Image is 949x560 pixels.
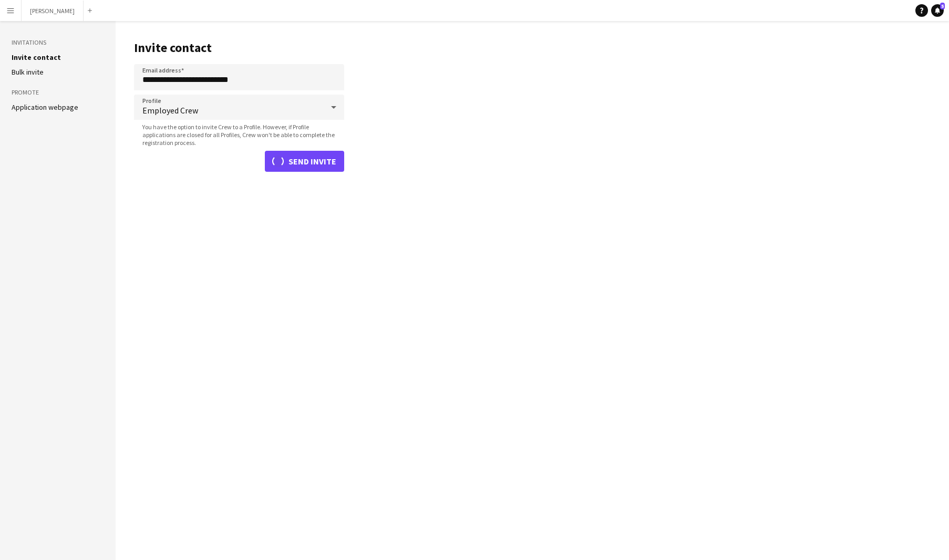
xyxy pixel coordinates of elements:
button: Send invite [265,151,344,172]
button: [PERSON_NAME] [22,1,84,21]
h3: Promote [12,88,104,97]
a: 5 [931,4,944,17]
span: You have the option to invite Crew to a Profile. However, if Profile applications are closed for ... [134,123,344,147]
span: 5 [940,3,945,9]
a: Bulk invite [12,67,44,77]
h3: Invitations [12,38,104,47]
a: Application webpage [12,102,78,112]
span: Employed Crew [142,105,323,116]
h1: Invite contact [134,40,344,56]
a: Invite contact [12,53,61,62]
